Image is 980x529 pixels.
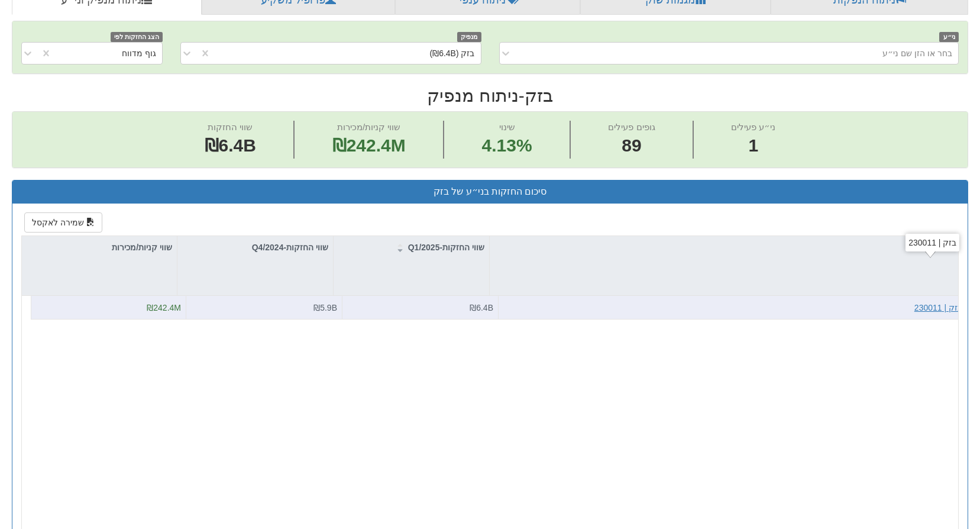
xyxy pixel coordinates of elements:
span: 1 [731,133,775,159]
span: שינוי [499,122,515,132]
span: ₪6.4B [470,303,493,312]
span: ₪6.4B [205,136,256,155]
div: בזק | 230011 [905,234,959,251]
div: שווי החזקות-Q4/2024 [177,236,333,259]
button: שמירה לאקסל [24,212,102,233]
span: ני״ע [939,32,959,42]
span: 4.13% [482,133,532,159]
h3: סיכום החזקות בני״ע של בזק [21,186,959,197]
span: ני״ע פעילים [731,122,775,132]
span: ₪242.4M [332,136,406,155]
span: ₪5.9B [313,303,337,312]
span: שווי קניות/מכירות [337,122,400,132]
span: שווי החזקות [208,122,253,132]
div: בזק (₪6.4B) [429,47,474,59]
span: מנפיק [457,32,481,42]
span: גופים פעילים [608,122,655,132]
div: שווי החזקות-Q1/2025 [334,236,489,259]
div: בחר או הזן שם ני״ע [882,47,952,59]
h2: בזק - ניתוח מנפיק [12,86,968,105]
div: ני״ע [490,236,958,259]
span: 89 [608,133,655,159]
button: בזק | 230011 [914,302,962,314]
span: הצג החזקות לפי [111,32,163,42]
span: ₪242.4M [147,303,181,312]
div: גוף מדווח [122,47,156,59]
div: שווי קניות/מכירות [22,236,177,259]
